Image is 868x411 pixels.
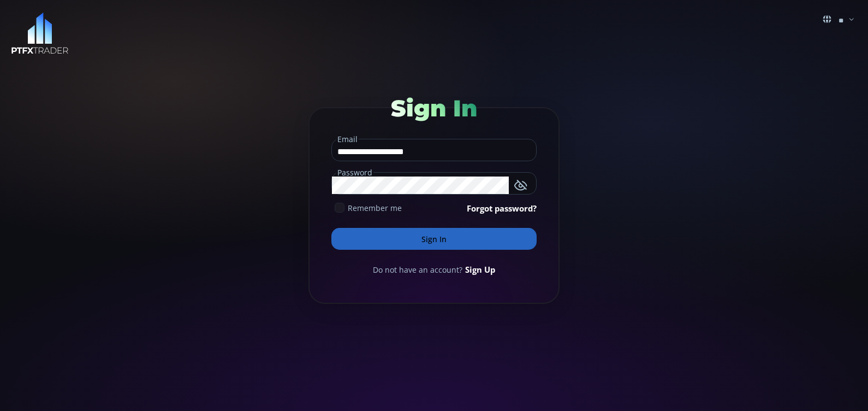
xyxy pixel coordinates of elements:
span: Remember me [348,202,402,214]
img: LOGO [11,13,69,55]
a: Sign Up [465,263,495,275]
a: Forgot password? [467,202,537,214]
span: Sign In [391,94,477,122]
div: Do not have an account? [331,263,537,275]
button: Sign In [331,228,537,250]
